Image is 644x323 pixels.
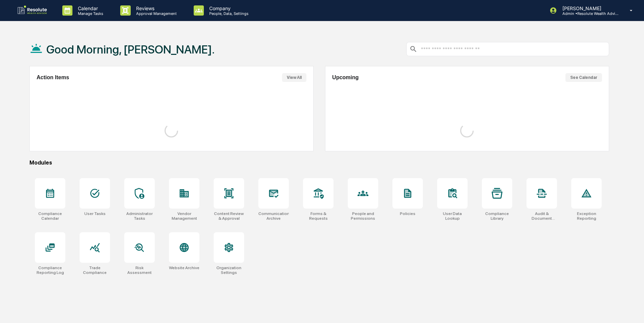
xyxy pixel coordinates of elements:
div: Vendor Management [169,211,199,221]
div: Administrator Tasks [124,211,155,221]
img: logo [16,5,49,16]
div: Modules [29,159,609,166]
div: Communications Archive [258,211,289,221]
div: Risk Assessment [124,265,155,275]
p: [PERSON_NAME] [557,5,620,11]
p: Manage Tasks [72,11,107,16]
div: Exception Reporting [571,211,602,221]
div: People and Permissions [348,211,378,221]
div: Compliance Reporting Log [35,265,65,275]
div: Policies [400,211,415,216]
div: Compliance Library [482,211,512,221]
h2: Upcoming [332,74,359,81]
p: Approval Management [131,11,180,16]
div: Trade Compliance [80,265,110,275]
div: User Data Lookup [437,211,468,221]
button: View All [282,73,306,82]
div: Organization Settings [214,265,244,275]
p: Calendar [72,5,107,11]
div: Compliance Calendar [35,211,65,221]
div: Website Archive [169,265,199,270]
p: People, Data, Settings [204,11,252,16]
div: User Tasks [84,211,106,216]
p: Admin • Resolute Wealth Advisor [557,11,620,16]
h2: Action Items [37,74,69,81]
button: See Calendar [565,73,602,82]
div: Forms & Requests [303,211,334,221]
div: Audit & Document Logs [527,211,557,221]
p: Reviews [131,5,180,11]
p: Company [204,5,252,11]
div: Content Review & Approval [214,211,244,221]
h1: Good Morning, [PERSON_NAME]. [46,43,215,56]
